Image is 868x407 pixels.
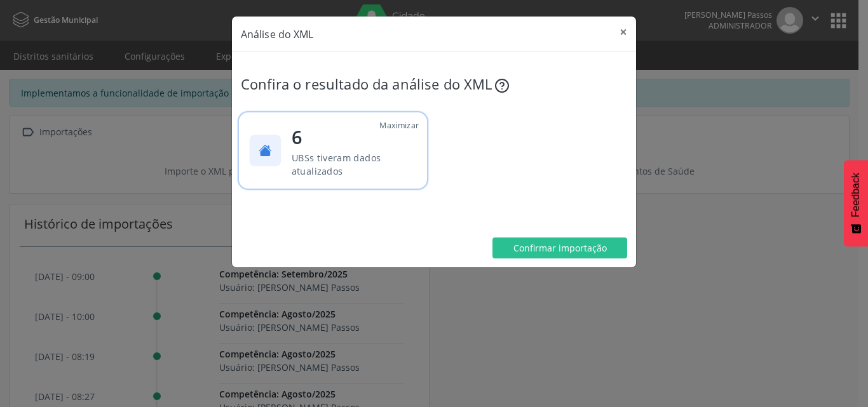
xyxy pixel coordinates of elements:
span: UBSs tiveram dados atualizados [292,151,381,177]
button: Feedback - Mostrar pesquisa [844,160,868,246]
button: Close [611,17,636,48]
span: Feedback [850,173,862,217]
span: Maximizar [379,119,419,131]
svg: house fill [259,143,272,157]
span: 6 [292,123,412,150]
span: Confirmar importação [513,242,607,254]
button: Confirmar importação [492,237,627,259]
div: Confira o resultado da análise do XML [241,74,627,95]
span: Análise do XML [241,27,313,41]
